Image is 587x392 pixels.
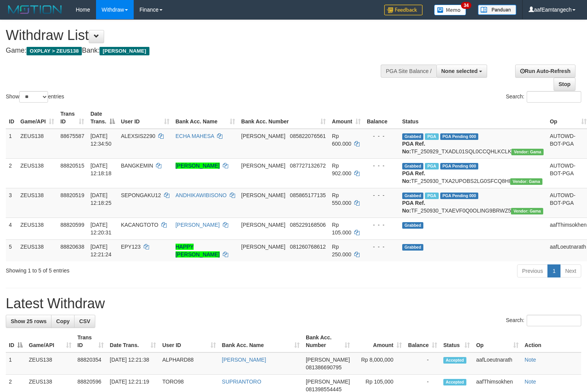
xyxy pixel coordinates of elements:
div: - - - [367,162,396,169]
span: [DATE] 12:18:18 [90,163,111,176]
td: [DATE] 12:21:38 [107,352,159,375]
span: Grabbed [402,222,424,229]
td: 2 [6,158,17,188]
a: SUPRIANTORO [222,379,261,385]
select: Showentries [19,91,48,103]
th: Amount: activate to sort column ascending [329,107,364,129]
span: EPY123 [121,244,141,250]
span: Rp 550.000 [332,192,352,206]
td: TF_250930_TXA2UPOBS2LG0SFCQ8HI [399,158,547,188]
th: Date Trans.: activate to sort column ascending [107,331,159,352]
th: Game/API: activate to sort column ascending [17,107,57,129]
input: Search: [527,91,581,103]
span: [PERSON_NAME] [241,133,285,139]
span: PGA Pending [440,133,479,140]
span: Copy 085865177135 to clipboard [290,192,326,198]
label: Search: [506,91,581,103]
a: Stop [554,78,575,91]
span: 34 [461,2,471,9]
span: 88820638 [60,244,84,250]
td: ZEUS138 [17,218,57,239]
td: 1 [6,129,17,159]
span: Rp 250.000 [332,244,352,257]
th: Status: activate to sort column ascending [440,331,473,352]
th: Amount: activate to sort column ascending [353,331,405,352]
a: Next [560,264,581,277]
a: Previous [517,264,548,277]
th: Balance [364,107,399,129]
div: - - - [367,221,396,229]
td: ZEUS138 [17,239,57,261]
th: Op: activate to sort column ascending [473,331,521,352]
span: [PERSON_NAME] [99,47,149,55]
span: 88820599 [60,222,84,228]
td: 1 [6,352,26,375]
div: PGA Site Balance / [381,65,436,78]
span: Rp 902.000 [332,163,352,176]
a: ANDHIKAWIBISONO [176,192,227,198]
td: Rp 8,000,000 [353,352,405,375]
div: - - - [367,191,396,199]
th: User ID: activate to sort column ascending [159,331,219,352]
th: Bank Acc. Number: activate to sort column ascending [238,107,329,129]
th: User ID: activate to sort column ascending [118,107,172,129]
a: Copy [51,315,75,328]
th: ID: activate to sort column descending [6,331,26,352]
span: Grabbed [402,163,424,169]
img: Button%20Memo.svg [434,5,466,15]
span: OXPLAY > ZEUS138 [27,47,82,55]
span: 88675587 [60,133,84,139]
th: Action [522,331,581,352]
b: PGA Ref. No: [402,170,425,184]
span: [DATE] 12:21:24 [90,244,111,257]
h1: Latest Withdraw [6,296,581,311]
a: Run Auto-Refresh [515,65,575,78]
span: Copy 081386690795 to clipboard [306,364,342,370]
span: Copy [56,318,70,324]
th: Bank Acc. Name: activate to sort column ascending [172,107,238,129]
span: [PERSON_NAME] [241,222,285,228]
span: [PERSON_NAME] [241,192,285,198]
a: [PERSON_NAME] [176,163,220,169]
td: - [405,352,440,375]
th: Trans ID: activate to sort column ascending [75,331,107,352]
span: Rp 105.000 [332,222,352,236]
span: Grabbed [402,244,424,251]
th: Bank Acc. Number: activate to sort column ascending [303,331,353,352]
a: Note [525,379,536,385]
td: ZEUS138 [17,188,57,218]
td: ZEUS138 [17,129,57,159]
a: ECHA MAHESA [176,133,214,139]
span: [PERSON_NAME] [306,357,350,363]
span: Accepted [443,357,466,364]
span: PGA Pending [440,163,479,169]
span: [DATE] 12:34:50 [90,133,111,147]
span: SEPONGAKU12 [121,192,161,198]
th: Date Trans.: activate to sort column descending [87,107,118,129]
span: [DATE] 12:18:25 [90,192,111,206]
b: PGA Ref. No: [402,141,425,154]
a: Note [525,357,536,363]
span: Show 25 rows [11,318,46,324]
span: Grabbed [402,133,424,140]
td: 4 [6,218,17,239]
h4: Game: Bank: [6,47,384,55]
span: Marked by aafpengsreynich [425,193,438,199]
td: TF_250930_TXAEVF0Q0OLING9BRWZ5 [399,188,547,218]
input: Search: [527,315,581,326]
span: Copy 085229168506 to clipboard [290,222,326,228]
img: panduan.png [478,5,516,15]
th: ID [6,107,17,129]
span: KACANGTOTO [121,222,159,228]
th: Balance: activate to sort column ascending [405,331,440,352]
span: BANGKEMIN [121,163,153,169]
td: ZEUS138 [26,352,75,375]
span: Marked by aafpengsreynich [425,163,438,169]
a: Show 25 rows [6,315,51,328]
span: Vendor URL: https://trx31.1velocity.biz [510,178,542,185]
th: Status [399,107,547,129]
a: [PERSON_NAME] [222,357,266,363]
td: 88820354 [75,352,107,375]
span: [DATE] 12:20:31 [90,222,111,236]
a: 1 [547,264,560,277]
